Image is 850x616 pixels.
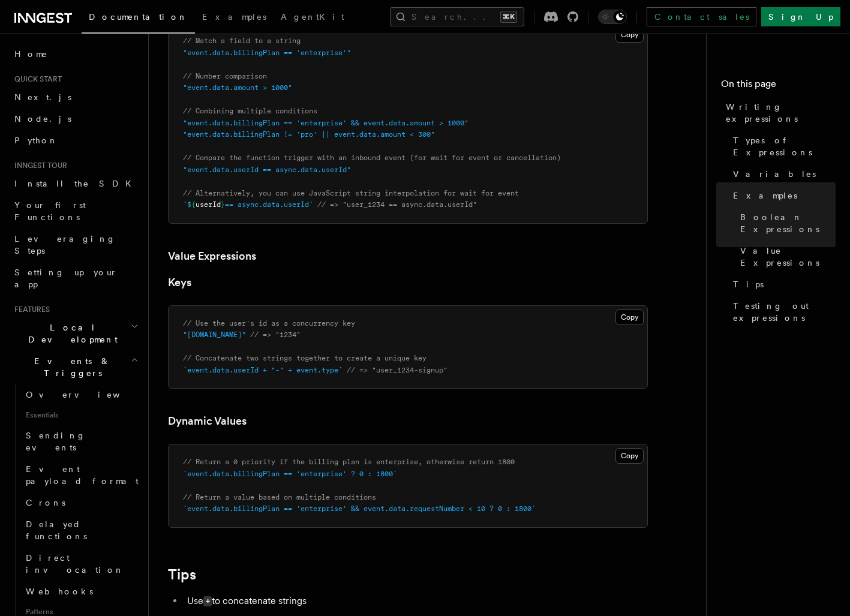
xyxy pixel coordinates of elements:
[183,458,515,466] span: // Return a 0 priority if the billing plan is enterprise, otherwise return 1800
[21,425,141,458] a: Sending events
[14,234,116,256] span: Leveraging Steps
[728,185,836,206] a: Examples
[728,274,836,295] a: Tips
[26,587,93,596] span: Webhooks
[14,92,71,102] span: Next.js
[10,228,141,262] a: Leveraging Steps
[168,274,191,291] a: Keys
[615,27,644,43] button: Copy
[21,405,141,425] span: Essentials
[721,96,836,130] a: Writing expressions
[183,83,292,92] span: "event.data.amount > 1000"
[14,48,48,60] span: Home
[10,43,141,65] a: Home
[10,194,141,228] a: Your first Functions
[183,319,355,327] span: // Use the user's id as a concurrency key
[183,470,397,478] span: `event.data.billingPlan == 'enterprise' ? 0 : 1800`
[615,448,644,464] button: Copy
[26,519,87,541] span: Delayed functions
[598,10,627,24] button: Toggle dark mode
[14,268,118,289] span: Setting up your app
[26,431,86,452] span: Sending events
[184,593,648,610] li: Use to concatenate strings
[347,366,447,374] span: // => "user_1234-signup"
[281,12,344,22] span: AgentKit
[14,136,58,145] span: Python
[10,355,131,379] span: Events & Triggers
[735,206,836,240] a: Boolean Expressions
[183,200,187,209] span: `
[168,248,256,265] a: Value Expressions
[317,200,477,209] span: // => "user_1234 == async.data.userId"
[183,166,351,174] span: "event.data.userId == async.data.userId"
[14,179,139,188] span: Install the SDK
[10,130,141,151] a: Python
[615,309,644,325] button: Copy
[733,278,764,290] span: Tips
[10,317,141,350] button: Local Development
[183,366,343,374] span: `event.data.userId + "-" + event.type`
[26,498,65,507] span: Crons
[183,189,519,197] span: // Alternatively, you can use JavaScript string interpolation for wait for event
[183,37,301,45] span: // Match a field to a string
[221,200,225,209] span: }
[733,134,836,158] span: Types of Expressions
[726,101,836,125] span: Writing expressions
[10,86,141,108] a: Next.js
[14,114,71,124] span: Node.js
[10,161,67,170] span: Inngest tour
[10,305,50,314] span: Features
[183,154,561,162] span: // Compare the function trigger with an inbound event (for wait for event or cancellation)
[202,12,266,22] span: Examples
[21,492,141,513] a: Crons
[26,553,124,575] span: Direct invocation
[183,72,267,80] span: // Number comparison
[10,350,141,384] button: Events & Triggers
[26,390,149,399] span: Overview
[183,49,351,57] span: "event.data.billingPlan == 'enterprise'"
[21,581,141,602] a: Webhooks
[26,464,139,486] span: Event payload format
[733,300,836,324] span: Testing out expressions
[733,168,816,180] span: Variables
[733,190,797,202] span: Examples
[250,330,301,339] span: // => "1234"
[225,200,313,209] span: == async.data.userId`
[728,295,836,329] a: Testing out expressions
[183,119,468,127] span: "event.data.billingPlan == 'enterprise' && event.data.amount > 1000"
[21,458,141,492] a: Event payload format
[728,163,836,185] a: Variables
[82,4,195,34] a: Documentation
[721,77,836,96] h4: On this page
[10,74,62,84] span: Quick start
[10,108,141,130] a: Node.js
[168,566,196,583] a: Tips
[728,130,836,163] a: Types of Expressions
[10,173,141,194] a: Install the SDK
[196,200,221,209] span: userId
[183,493,376,501] span: // Return a value based on multiple conditions
[735,240,836,274] a: Value Expressions
[10,321,131,345] span: Local Development
[21,547,141,581] a: Direct invocation
[195,4,274,32] a: Examples
[183,504,536,513] span: `event.data.billingPlan == 'enterprise' && event.data.requestNumber < 10 ? 0 : 1800`
[390,7,524,26] button: Search...⌘K
[183,130,435,139] span: "event.data.billingPlan != 'pro' || event.data.amount < 300"
[740,211,836,235] span: Boolean Expressions
[187,200,196,209] span: ${
[500,11,517,23] kbd: ⌘K
[274,4,352,32] a: AgentKit
[183,330,246,339] span: "[DOMAIN_NAME]"
[21,513,141,547] a: Delayed functions
[203,596,212,606] code: +
[89,12,188,22] span: Documentation
[183,354,426,362] span: // Concatenate two strings together to create a unique key
[761,7,840,26] a: Sign Up
[183,107,317,115] span: // Combining multiple conditions
[168,413,247,429] a: Dynamic Values
[10,262,141,295] a: Setting up your app
[21,384,141,405] a: Overview
[14,200,86,222] span: Your first Functions
[740,245,836,269] span: Value Expressions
